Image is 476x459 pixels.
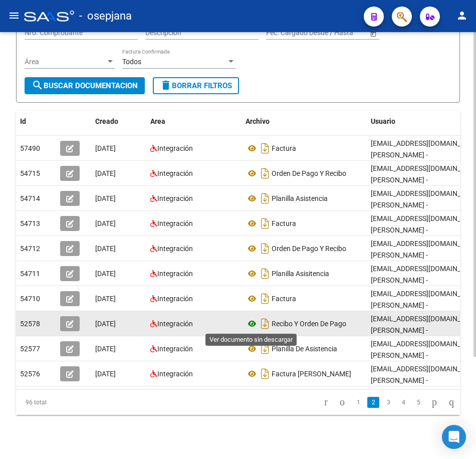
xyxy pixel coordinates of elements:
[150,117,165,125] span: Area
[412,397,424,408] a: 5
[157,219,193,227] span: Integración
[242,111,367,132] datatable-header-cell: Archivo
[79,5,132,27] span: - osepjana
[8,10,20,22] mat-icon: menu
[32,79,44,91] mat-icon: search
[95,345,116,353] span: [DATE]
[396,394,411,411] li: page 4
[368,28,378,39] button: Open calendar
[16,111,56,132] datatable-header-cell: Id
[442,425,466,449] div: Open Intercom Messenger
[157,245,193,253] span: Integración
[259,140,272,156] i: Descargar documento
[397,397,409,408] a: 4
[272,219,296,227] span: Factura
[259,165,272,181] i: Descargar documento
[20,245,40,253] span: 54712
[351,394,366,411] li: page 1
[427,397,441,408] a: go to next page
[259,291,272,307] i: Descargar documento
[381,394,396,411] li: page 3
[272,144,296,152] span: Factura
[367,397,379,408] a: 2
[272,345,337,353] span: Planilla De Asistencia
[157,370,193,378] span: Integración
[157,169,193,177] span: Integración
[95,320,116,328] span: [DATE]
[20,194,40,202] span: 54714
[411,394,426,411] li: page 5
[259,341,272,357] i: Descargar documento
[272,320,346,328] span: Recibo Y Orden De Pago
[366,394,381,411] li: page 2
[272,270,329,278] span: Planilla Asisitencia
[20,144,40,152] span: 57490
[272,169,346,177] span: Orden De Pago Y Recibo
[272,245,346,253] span: Orden De Pago Y Recibo
[335,397,349,408] a: go to previous page
[95,219,116,227] span: [DATE]
[320,397,332,408] a: go to first page
[157,270,193,278] span: Integración
[95,194,116,202] span: [DATE]
[272,370,351,378] span: Factura [PERSON_NAME]
[456,10,468,22] mat-icon: person
[95,270,116,278] span: [DATE]
[95,117,118,125] span: Creado
[95,295,116,303] span: [DATE]
[95,169,116,177] span: [DATE]
[91,111,146,132] datatable-header-cell: Creado
[157,194,193,202] span: Integración
[371,117,395,125] span: Usuario
[306,29,355,37] input: End date
[157,295,193,303] span: Integración
[146,111,242,132] datatable-header-cell: Area
[95,370,116,378] span: [DATE]
[157,345,193,353] span: Integración
[16,390,105,415] div: 96 total
[20,295,40,303] span: 54710
[266,29,297,37] input: Start date
[259,190,272,206] i: Descargar documento
[25,58,106,66] span: Área
[95,245,116,253] span: [DATE]
[32,81,138,90] span: Buscar Documentacion
[20,117,26,125] span: Id
[20,169,40,177] span: 54715
[259,366,272,382] i: Descargar documento
[157,320,193,328] span: Integración
[20,270,40,278] span: 54711
[20,219,40,227] span: 54713
[246,117,270,125] span: Archivo
[259,266,272,282] i: Descargar documento
[272,295,296,303] span: Factura
[20,370,40,378] span: 52576
[259,316,272,332] i: Descargar documento
[20,345,40,353] span: 52577
[20,320,40,328] span: 52578
[157,144,193,152] span: Integración
[95,144,116,152] span: [DATE]
[25,77,145,94] button: Buscar Documentacion
[160,79,172,91] mat-icon: delete
[122,58,141,66] span: Todos
[259,241,272,257] i: Descargar documento
[382,397,394,408] a: 3
[352,397,364,408] a: 1
[160,81,232,90] span: Borrar Filtros
[444,397,458,408] a: go to last page
[153,77,239,94] button: Borrar Filtros
[259,215,272,232] i: Descargar documento
[272,194,328,202] span: Planilla Asistencia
